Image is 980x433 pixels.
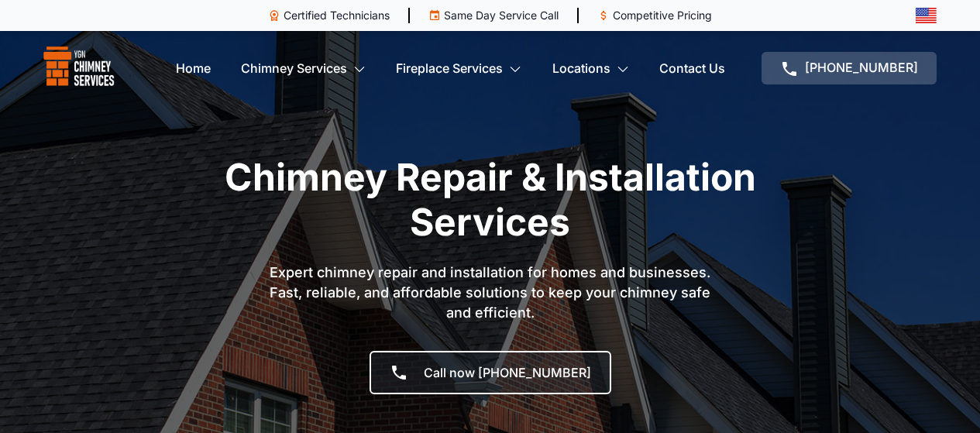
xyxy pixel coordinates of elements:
[258,263,723,323] p: Expert chimney repair and installation for homes and businesses. Fast, reliable, and affordable s...
[444,8,559,23] p: Same Day Service Call
[241,53,366,84] a: Chimney Services
[396,53,521,84] a: Fireplace Services
[370,351,611,394] a: Call now [PHONE_NUMBER]
[552,53,629,84] a: Locations
[176,53,211,84] a: Home
[613,8,712,23] p: Competitive Pricing
[43,46,115,90] img: logo
[805,60,918,75] span: [PHONE_NUMBER]
[762,52,937,84] a: [PHONE_NUMBER]
[284,8,390,23] p: Certified Technicians
[659,53,725,84] a: Contact Us
[188,155,793,244] h1: Chimney Repair & Installation Services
